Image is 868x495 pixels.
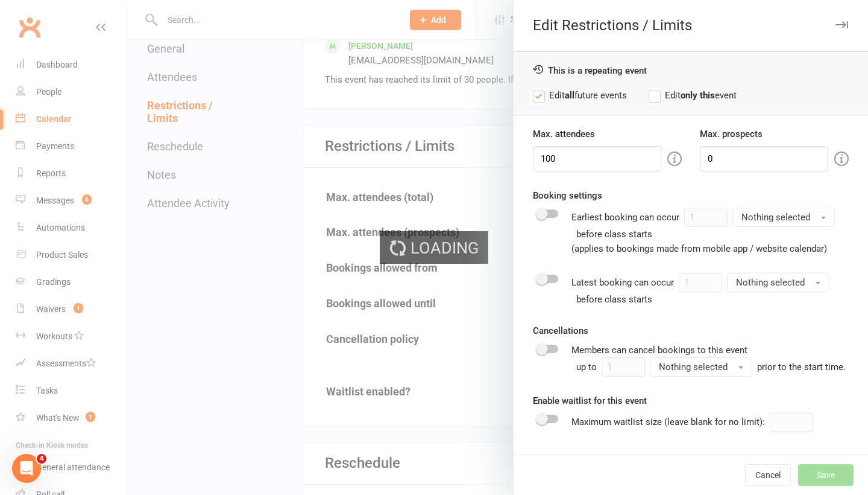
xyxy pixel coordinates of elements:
span: 4 [37,454,46,464]
label: Cancellations [533,324,588,338]
div: Edit Restrictions / Limits [514,17,868,34]
div: up to [576,357,752,377]
div: Maximum waitlist size (leave blank for no limit): [571,413,832,432]
label: Edit event [649,88,737,103]
span: Nothing selected [736,277,805,288]
label: Enable waitlist for this event [533,394,647,408]
strong: only this [681,90,715,101]
label: Edit future events [533,88,627,103]
div: This is a repeating event [533,64,849,76]
div: Members can cancel bookings to this event [571,343,849,377]
label: Max. attendees [533,127,595,141]
div: Latest booking can occur [571,273,849,307]
div: Earliest booking can occur [571,208,849,256]
label: Max. prospects [700,127,763,141]
button: Nothing selected [650,357,752,377]
strong: all [565,90,574,101]
button: Nothing selected [732,208,835,227]
button: Cancel [745,464,791,486]
span: before class starts [576,294,652,305]
span: Nothing selected [659,362,728,372]
button: Nothing selected [727,273,829,292]
span: prior to the start time. [757,362,846,372]
iframe: Intercom live chat [12,454,41,483]
label: Booking settings [533,188,602,203]
span: Nothing selected [741,212,810,223]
